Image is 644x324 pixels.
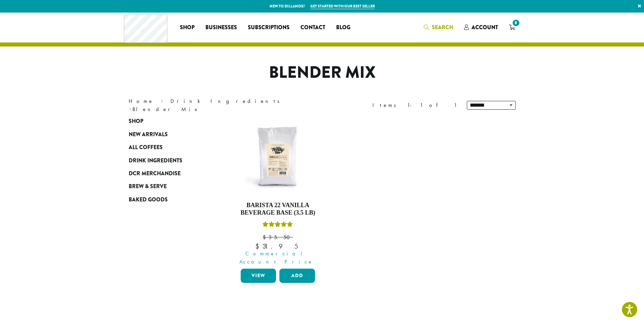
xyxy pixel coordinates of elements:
bdi: 35.50 [263,234,293,241]
span: 8 [511,18,520,28]
span: $ [255,242,262,251]
span: Businesses [205,23,237,32]
a: Shop [174,22,200,33]
div: Items 1-1 of 1 [372,101,457,109]
h1: Blender Mix [124,63,521,83]
span: Drink Ingredients [129,157,182,165]
a: Search [418,22,459,33]
a: View [241,269,276,283]
span: Brew & Serve [129,182,167,191]
span: Contact [300,23,325,32]
a: All Coffees [129,141,210,154]
span: $ [263,234,269,241]
img: B22_PowderedMix_Vanilla-300x300.jpg [239,118,317,196]
button: Add [279,269,315,283]
span: DCR Merchandise [129,169,181,178]
a: Baked Goods [129,193,210,206]
a: New Arrivals [129,128,210,141]
bdi: 31.95 [255,242,300,251]
a: Shop [129,115,210,128]
span: All Coffees [129,143,163,152]
span: Search [432,23,453,31]
a: Barista 22 Vanilla Beverage Base (3.5 lb)Rated 5.00 out of 5 $35.50 Commercial Account Price [239,118,317,266]
span: Blog [336,23,350,32]
span: Account [472,23,498,31]
a: Home [129,97,154,105]
span: › [129,103,132,113]
span: Shop [129,117,143,126]
span: Shop [180,23,195,32]
a: Drink Ingredients [129,154,210,167]
h4: Barista 22 Vanilla Beverage Base (3.5 lb) [239,202,317,216]
a: Drink Ingredients [170,97,284,105]
a: DCR Merchandise [129,167,210,180]
span: New Arrivals [129,130,168,139]
span: Baked Goods [129,196,168,204]
span: › [161,95,163,105]
a: Brew & Serve [129,180,210,193]
span: Commercial Account Price [236,250,317,266]
div: Rated 5.00 out of 5 [262,220,293,231]
a: Get started with our best seller [310,3,375,9]
span: Subscriptions [248,23,290,32]
nav: Breadcrumb [129,97,312,113]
